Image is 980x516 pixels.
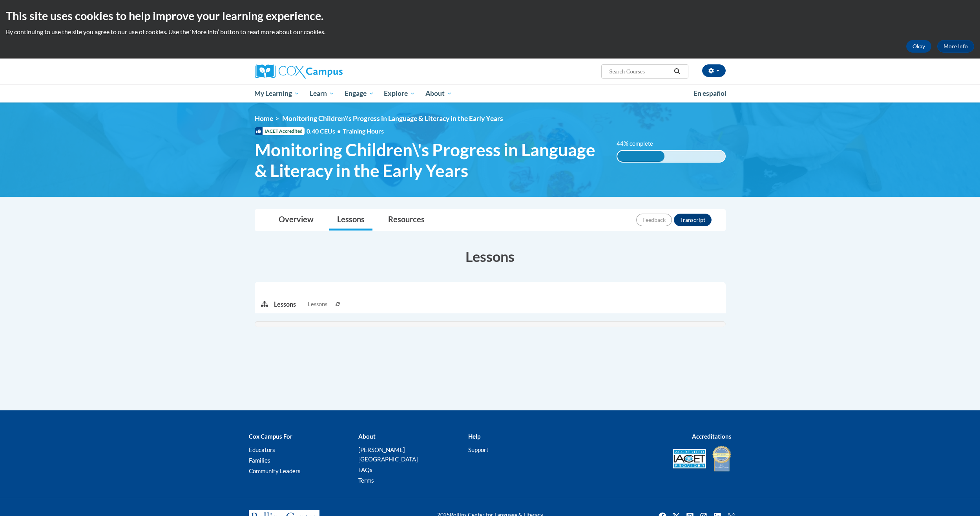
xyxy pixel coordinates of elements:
a: Terms [358,477,374,484]
a: Home [255,114,273,123]
span: En español [693,89,726,97]
a: More Info [937,40,974,53]
button: Feedback [636,214,672,226]
img: IDA® Accredited [712,445,732,472]
label: 44% complete [617,139,662,148]
a: FAQs [358,466,372,473]
img: Accredited IACET® Provider [673,449,706,468]
a: Families [249,457,270,464]
p: By continuing to use the site you agree to our use of cookies. Use the ‘More info’ button to read... [6,27,974,36]
a: Cox Campus [255,64,404,79]
h3: Lessons [255,247,726,266]
a: Resources [380,210,433,231]
p: Lessons [274,300,296,309]
b: About [358,433,376,440]
b: Cox Campus For [249,433,292,440]
a: [PERSON_NAME][GEOGRAPHIC_DATA] [358,446,418,463]
button: Transcript [674,214,712,226]
span: IACET Accredited [255,127,305,135]
button: Account Settings [702,64,726,77]
span: About [425,89,452,98]
span: 0.40 CEUs [307,127,343,135]
span: Explore [384,89,415,98]
a: Support [468,446,489,453]
a: Overview [271,210,321,231]
span: Monitoring Children\'s Progress in Language & Literacy in the Early Years [282,114,503,123]
input: Search Courses [608,67,671,76]
b: Help [468,433,480,440]
a: Lessons [329,210,372,231]
span: Lessons [308,300,327,309]
button: Search [671,67,683,76]
a: Educators [249,446,275,453]
span: • [337,127,341,135]
button: Okay [906,40,931,53]
div: Main menu [243,84,737,102]
a: Learn [305,84,339,102]
span: Monitoring Children\'s Progress in Language & Literacy in the Early Years [255,139,605,181]
span: My Learning [254,89,299,98]
div: 44% complete [617,151,664,162]
a: About [420,84,457,102]
a: My Learning [250,84,305,102]
a: Community Leaders [249,467,301,474]
span: Training Hours [343,127,384,135]
a: Engage [339,84,379,102]
span: Learn [310,89,334,98]
a: Explore [379,84,420,102]
h2: This site uses cookies to help improve your learning experience. [6,8,974,24]
b: Accreditations [692,433,732,440]
span: Engage [345,89,374,98]
a: En español [688,85,732,102]
img: Cox Campus [255,64,343,79]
